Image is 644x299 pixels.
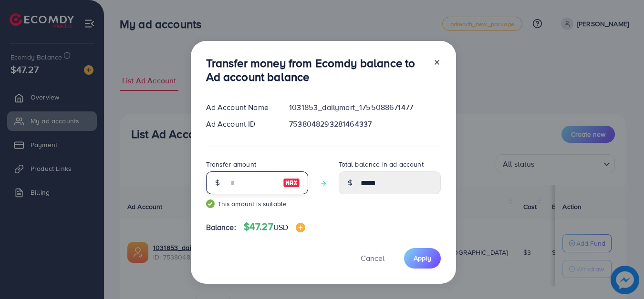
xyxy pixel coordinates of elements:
div: 1031853_dailymart_1755088671477 [281,102,448,113]
span: USD [273,222,288,232]
button: Apply [404,248,441,269]
span: Apply [414,253,431,263]
div: Ad Account ID [198,119,282,130]
img: guide [206,199,215,208]
div: Ad Account Name [198,102,282,113]
h4: $47.27 [244,221,305,233]
small: This amount is suitable [206,199,308,209]
label: Transfer amount [206,159,256,169]
img: image [283,177,300,189]
button: Cancel [349,248,396,269]
label: Total balance in ad account [339,159,424,169]
h3: Transfer money from Ecomdy balance to Ad account balance [206,56,426,84]
span: Cancel [361,253,384,263]
div: 7538048293281464337 [281,119,448,130]
span: Balance: [206,222,236,233]
img: image [296,223,305,232]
